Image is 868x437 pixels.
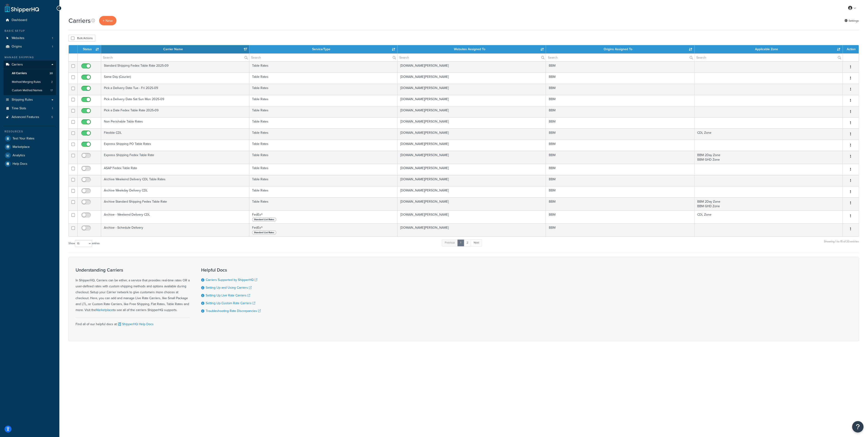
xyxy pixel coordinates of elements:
td: BBM [546,95,694,106]
td: BBM 2Day Zone BBM GHD Zone [694,151,843,164]
td: [DOMAIN_NAME][PERSON_NAME] [397,151,546,164]
div: In ShipperHQ, Carriers can be either, a service that provides real-time rates OR a user-defined r... [76,267,190,313]
td: [DOMAIN_NAME][PERSON_NAME] [397,140,546,151]
td: [DOMAIN_NAME][PERSON_NAME] [397,73,546,84]
td: Archive Weekend Delivery CDL Table Rates [101,175,249,186]
a: Analytics [3,151,56,160]
span: 2 [51,80,53,84]
td: Archive - Weekend Delivery CDL [101,210,249,223]
td: CDL Zone [694,210,843,223]
td: Flexible CDL [101,128,249,140]
a: Setting Up Live Rate Carriers [206,293,250,298]
input: Search [546,54,694,61]
a: Help Docs [3,160,56,168]
a: Time Slots 1 [3,104,56,113]
span: Custom Method Names [12,89,42,92]
select: Showentries [75,240,92,247]
li: Websites [3,34,56,42]
td: BBM [546,61,694,73]
a: Dashboard [3,16,56,24]
td: [DOMAIN_NAME][PERSON_NAME] [397,95,546,106]
th: Status: activate to sort column ascending [78,45,101,53]
span: Origins [12,45,22,49]
button: Bulk Actions [68,35,95,42]
td: BBM [546,197,694,210]
td: Non Perishable Table Rates [101,117,249,128]
h3: Helpful Docs [201,267,261,272]
td: BBM [546,164,694,175]
input: Search [249,54,397,61]
label: Show entries [68,240,100,247]
td: BBM [546,175,694,186]
th: Applicable Zone: activate to sort column ascending [694,45,843,53]
td: BBM [546,106,694,117]
span: Standard List Rates [252,217,276,222]
td: Express Shipping PO Table Rates [101,140,249,151]
span: All Carriers [12,71,27,75]
div: Resources [3,130,56,133]
li: Marketplace [3,143,56,151]
span: 17 [50,89,53,92]
td: Pick a Delivery Date Sat Sun Mon 2025-09 [101,95,249,106]
a: Shipping Rules [3,96,56,104]
a: ShipperHQ Home [5,3,39,13]
span: Carriers [12,63,23,67]
span: Time Slots [12,107,26,110]
td: BBM [546,186,694,197]
li: Advanced Features [3,113,56,121]
div: Showing 1 to 15 of 20 entries [824,239,859,249]
td: BBM [546,223,694,236]
td: [DOMAIN_NAME][PERSON_NAME] [397,61,546,73]
td: BBM [546,117,694,128]
li: Carriers [3,60,56,95]
th: Action [843,45,859,53]
td: [DOMAIN_NAME][PERSON_NAME] [397,106,546,117]
td: [DOMAIN_NAME][PERSON_NAME] [397,210,546,223]
td: BBM [546,151,694,164]
span: Test Your Rates [13,137,34,141]
a: Origins 1 [3,42,56,51]
td: Pick a Date Fedex Table Rate 2025-09 [101,106,249,117]
li: All Carriers [3,69,56,78]
td: Table Rates [249,197,397,210]
td: [DOMAIN_NAME][PERSON_NAME] [397,164,546,175]
span: 1 [52,45,53,49]
td: BBM [546,210,694,223]
li: Method Merging Rules [3,78,56,86]
td: Table Rates [249,117,397,128]
h3: Understanding Carriers [76,267,190,272]
td: Table Rates [249,95,397,106]
input: Search [694,54,842,61]
td: Archive Weekday Delivery CDL [101,186,249,197]
td: BBM [546,84,694,95]
td: Table Rates [249,73,397,84]
a: Advanced Features 5 [3,113,56,121]
span: Websites [12,36,24,40]
a: Carriers Supported by ShipperHQ [206,277,257,282]
td: Table Rates [249,151,397,164]
a: Previous [442,239,458,246]
span: Standard List Rates [252,230,276,235]
a: 2 [464,239,471,246]
td: BBM [546,140,694,151]
td: Table Rates [249,106,397,117]
td: Pick a Delivery Date Tue - Fri 2025-09 [101,84,249,95]
a: ShipperHQ Help Docs [117,322,154,327]
th: Origins Assigned To: activate to sort column ascending [546,45,694,53]
a: Method Merging Rules 2 [3,78,56,86]
td: [DOMAIN_NAME][PERSON_NAME] [397,223,546,236]
div: Manage Shipping [3,55,56,59]
a: 1 [457,239,464,246]
td: Table Rates [249,175,397,186]
td: [DOMAIN_NAME][PERSON_NAME] [397,84,546,95]
td: BBM [546,128,694,140]
td: Archive Standard Shipping Fedex Table Rate [101,197,249,210]
td: CDL Zone [694,128,843,140]
span: 5 [51,115,53,119]
a: Websites 1 [3,34,56,42]
span: Shipping Rules [12,98,33,102]
a: Marketplace [96,308,113,312]
h1: Carriers [68,16,91,25]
